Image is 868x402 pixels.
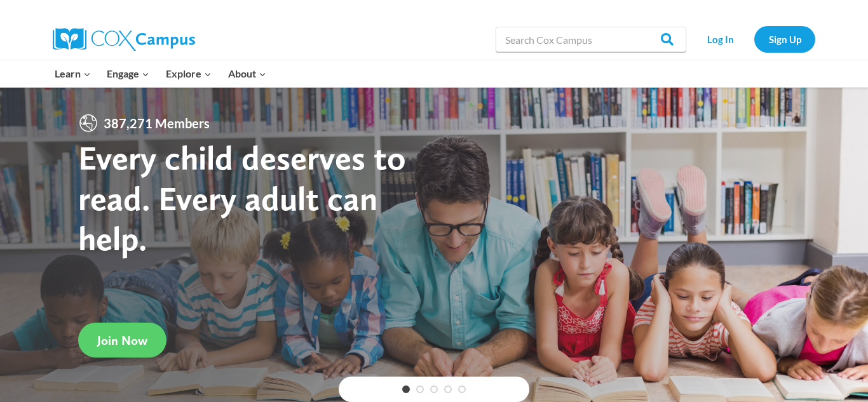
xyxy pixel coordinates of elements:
[98,113,215,133] span: 387,271 Members
[693,26,748,52] a: Log In
[78,137,406,258] strong: Every child deserves to read. Every adult can help.
[107,65,149,82] span: Engage
[458,385,466,393] a: 5
[430,385,438,393] a: 3
[444,385,452,393] a: 4
[97,333,147,348] span: Join Now
[55,65,91,82] span: Learn
[416,385,424,393] a: 2
[754,26,815,52] a: Sign Up
[496,27,686,52] input: Search Cox Campus
[78,323,166,358] a: Join Now
[46,60,274,87] nav: Primary Navigation
[53,28,195,51] img: Cox Campus
[166,65,212,82] span: Explore
[693,26,815,52] nav: Secondary Navigation
[402,385,410,393] a: 1
[228,65,266,82] span: About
